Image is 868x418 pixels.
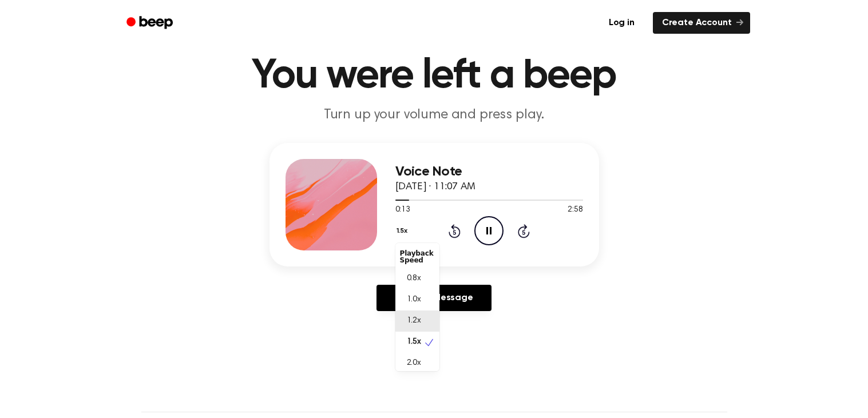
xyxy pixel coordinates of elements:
span: 1.5x [407,336,421,348]
button: 1.5x [395,221,412,241]
span: 2.0x [407,357,421,369]
div: Playback Speed [395,245,439,268]
span: 0.8x [407,273,421,285]
span: 1.0x [407,294,421,306]
div: 1.5x [395,243,439,371]
span: 1.2x [407,315,421,327]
